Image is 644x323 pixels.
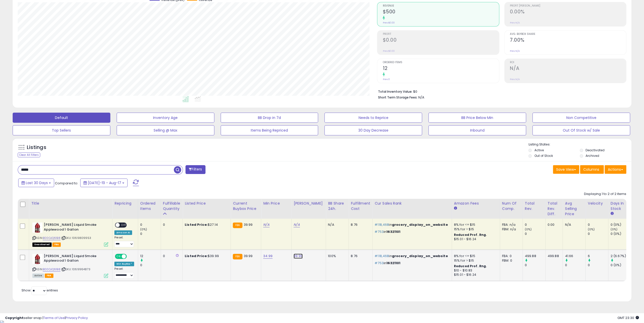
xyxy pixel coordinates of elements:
[392,222,448,227] span: grocery_display_on_website
[114,236,134,247] div: Preset:
[502,222,519,227] div: FBA: n/a
[383,5,499,7] span: Revenue
[534,148,544,152] label: Active
[126,254,134,258] span: OFF
[610,201,629,211] div: Days In Stock
[525,201,543,211] div: Total Rev.
[294,201,324,206] div: [PERSON_NAME]
[221,113,318,123] button: BB Drop in 7d
[32,274,44,278] span: All listings currently available for purchase on Amazon
[553,165,579,174] button: Save View
[502,227,519,232] div: FBM: n/a
[375,222,448,227] p: in
[244,254,253,258] span: 39.99
[55,181,78,186] span: Compared to:
[378,95,417,100] b: Short Term Storage Fees:
[378,88,622,94] li: $0
[44,254,105,264] b: [PERSON_NAME] Liquid Smoke Applewood 1 Gallon
[351,254,368,258] div: 8.76
[428,113,526,123] button: BB Price Below Min
[610,227,617,231] small: (0%)
[32,254,108,277] div: ASIN:
[263,254,273,259] a: 34.99
[18,153,40,157] div: Clear All Filters
[328,222,345,227] div: N/A
[163,201,180,211] div: Fulfillable Quantity
[383,9,499,16] h2: $500
[565,254,585,258] div: 41.66
[510,61,626,64] span: ROI
[114,201,136,206] div: Repricing
[263,222,269,227] a: N/A
[114,262,134,266] div: Win BuyBox *
[22,288,58,293] span: Show: entries
[32,222,108,246] div: ASIN:
[454,254,496,258] div: 8% for <= $15
[510,5,626,7] span: Profit [PERSON_NAME]
[32,254,43,264] img: 41Mre46tIFL._SL40_.jpg
[185,201,228,206] div: Listed Price
[454,268,496,273] div: $10 - $10.83
[588,222,608,227] div: 0
[532,113,630,123] button: Non Competitive
[383,49,394,53] small: Prev: $0.00
[383,37,499,44] h2: $0.00
[525,222,545,227] div: 0
[610,232,631,236] div: 0 (0%)
[386,261,400,265] span: 16321101
[375,261,384,265] span: #753
[418,95,424,100] span: N/A
[117,113,214,123] button: Inventory Age
[5,316,88,320] div: seller snap | |
[5,315,24,320] strong: Copyright
[32,242,52,247] span: All listings that are unavailable for purchase on Amazon for any reason other than out-of-stock
[383,61,499,64] span: Ordered Items
[114,230,132,235] div: Amazon AI
[80,179,128,187] button: [DATE]-19 - Aug-17
[588,232,608,236] div: 0
[610,222,631,227] div: 0 (0%)
[45,274,53,278] span: FBA
[294,254,303,259] a: 39.99
[383,65,499,72] h2: 12
[263,201,289,206] div: Min Price
[375,229,384,234] span: #753
[502,201,521,211] div: Num of Comp.
[375,230,448,234] p: in
[534,154,553,158] label: Out of Stock
[525,232,545,236] div: 0
[244,222,253,227] span: 39.99
[588,263,608,267] div: 0
[510,33,626,36] span: Avg. Buybox Share
[294,222,300,227] a: N/A
[114,267,134,279] div: Preset:
[140,263,161,267] div: 0
[588,254,608,258] div: 6
[185,222,208,227] b: Listed Price:
[13,113,110,123] button: Default
[163,222,179,227] div: 0
[565,222,581,227] div: N/A
[233,254,242,259] small: FBA
[548,201,561,217] div: Total Rev. Diff.
[52,242,61,247] span: FBA
[324,125,422,135] button: 30 Day Decrease
[510,78,520,81] small: Prev: N/A
[392,254,448,258] span: grocery_display_on_website
[588,227,595,231] small: (0%)
[586,148,605,152] label: Deactivated
[233,222,242,228] small: FBA
[324,113,422,123] button: Needs to Reprice
[510,9,626,16] h2: 0.00%
[61,236,91,240] span: | SKU: 1069809953
[510,21,520,24] small: Prev: N/A
[185,222,227,227] div: $27.14
[185,254,227,258] div: $39.99
[610,211,613,216] small: Days In Stock.
[502,258,519,263] div: FBM: 0
[454,233,487,237] b: Reduced Prof. Rng.
[378,89,412,94] b: Total Inventory Value:
[115,254,122,258] span: ON
[454,222,496,227] div: 8% for <= $15
[454,273,496,277] div: $15.01 - $16.24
